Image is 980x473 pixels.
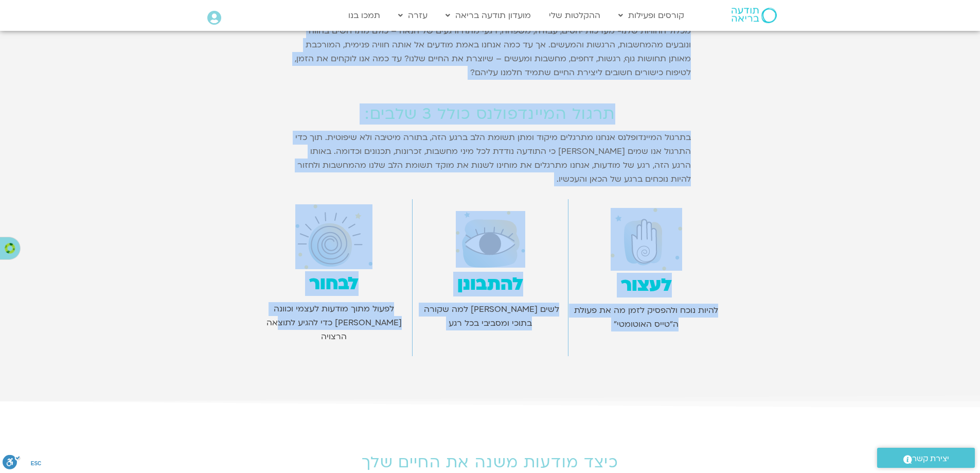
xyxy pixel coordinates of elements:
p: בתרגול המיינדופלנס אנחנו מתרגלים מיקוד ומתן תשומת הלב ברגע הזה, בתורה מיטיבה ולא שיפוטית. תוך כדי... [290,131,691,186]
span: להיות נוכח ולהפסיק לזמן מה את פעולת ה"טייס האוטומטי" [572,305,718,330]
a: עזרה [393,6,433,25]
span: יצירת קשר [912,452,949,466]
a: יצירת קשר [877,448,975,468]
span: לשים [PERSON_NAME] למה שקורה בתוכי ומסביבי בכל רגע [421,304,559,329]
a: מועדון תודעה בריאה [440,6,536,25]
a: תמכו בנו [343,6,385,25]
span: לפעול מתוך מודעות לעצמי וכוונה [PERSON_NAME] כדי להגיע לתוצאה הרצויה [264,303,402,342]
div: מכלול החוויות שלנו- מערכות יחסים, עבודה, משפחה, רגעי מתח ורגעים של הנאה – כולם מתרחשים בהווה ונוב... [290,24,691,80]
h3: תרגול המיינדפולנס כולל 3 שלבים: [256,106,724,123]
h3: כיצד מודעות משנה את החיים שלך [290,454,691,471]
img: תודעה בריאה [732,8,777,23]
a: קורסים ופעילות [613,6,689,25]
a: ההקלטות שלי [544,6,605,25]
